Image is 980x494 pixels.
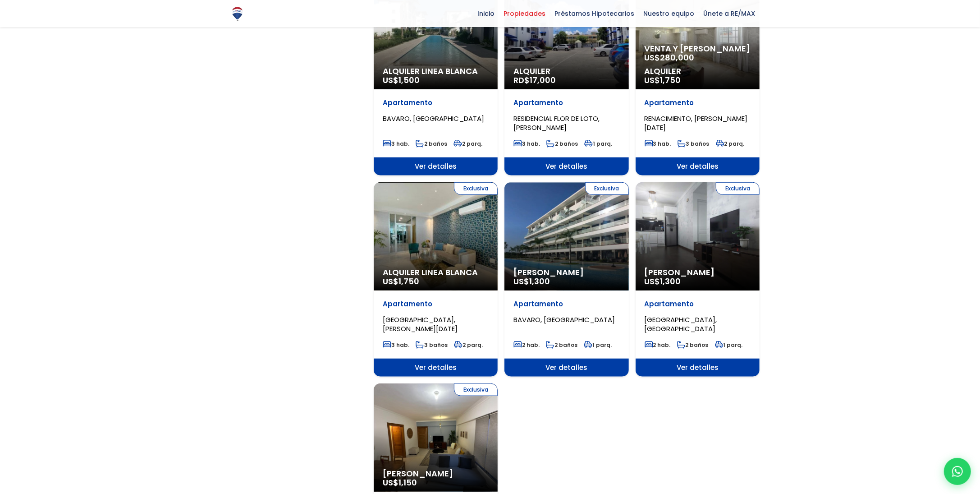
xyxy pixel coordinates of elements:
span: 2 parq. [454,341,483,349]
span: 3 hab. [383,341,409,349]
a: Exclusiva [PERSON_NAME] US$1,300 Apartamento [GEOGRAPHIC_DATA], [GEOGRAPHIC_DATA] 2 hab. 2 baños ... [636,182,760,377]
span: 2 hab. [645,341,671,349]
span: Exclusiva [716,182,760,195]
span: Ver detalles [504,359,628,377]
a: Exclusiva [PERSON_NAME] US$1,300 Apartamento BAVARO, [GEOGRAPHIC_DATA] 2 hab. 2 baños 1 parq. Ver... [504,182,628,377]
span: [PERSON_NAME] [383,469,489,478]
span: 1,750 [660,74,681,86]
span: US$ [645,276,681,287]
a: Exclusiva Alquiler Linea Blanca US$1,750 Apartamento [GEOGRAPHIC_DATA], [PERSON_NAME][DATE] 3 hab... [374,182,498,377]
span: RD$ [513,74,556,86]
span: US$ [383,276,419,287]
span: Únete a RE/MAX [699,7,760,20]
span: 3 hab. [513,140,540,148]
p: Apartamento [513,300,619,309]
span: 280,000 [660,52,695,63]
span: 3 baños [416,341,448,349]
span: US$ [513,276,550,287]
span: Inicio [473,7,499,20]
span: 2 baños [677,341,709,349]
span: Ver detalles [504,157,628,175]
span: 1,150 [398,477,417,488]
span: Alquiler Linea Blanca [383,268,489,277]
p: Apartamento [645,300,751,309]
span: [PERSON_NAME] [513,268,619,277]
span: 1 parq. [584,341,612,349]
span: Exclusiva [585,182,629,195]
span: Alquiler Linea Blanca [383,67,489,76]
span: US$ [645,52,695,63]
p: Apartamento [383,98,489,107]
span: Ver detalles [374,157,498,175]
span: 2 parq. [453,140,482,148]
span: BAVARO, [GEOGRAPHIC_DATA] [383,114,484,123]
span: 1,300 [660,276,681,287]
span: 2 baños [416,140,447,148]
span: [GEOGRAPHIC_DATA], [GEOGRAPHIC_DATA] [645,315,717,333]
span: 2 baños [546,341,577,349]
span: 2 baños [546,140,578,148]
span: Préstamos Hipotecarios [550,7,639,20]
span: 1,500 [398,74,420,86]
span: [PERSON_NAME] [645,268,751,277]
span: Exclusiva [454,383,498,396]
span: RESIDENCIAL FLOR DE LOTO, [PERSON_NAME] [513,114,600,132]
span: 1,300 [529,276,550,287]
span: Ver detalles [374,359,498,377]
span: Nuestro equipo [639,7,699,20]
span: 2 parq. [716,140,745,148]
span: [GEOGRAPHIC_DATA], [PERSON_NAME][DATE] [383,315,458,333]
span: US$ [383,74,420,86]
p: Apartamento [645,98,751,107]
span: 17,000 [530,74,556,86]
span: Ver detalles [636,359,760,377]
span: 3 hab. [645,140,671,148]
span: Alquiler [513,67,619,76]
span: US$ [383,477,417,488]
span: RENACIMIENTO, [PERSON_NAME][DATE] [645,114,748,132]
span: Alquiler [645,67,751,76]
span: 1 parq. [715,341,743,349]
span: Exclusiva [454,182,498,195]
span: Propiedades [499,7,550,20]
span: Ver detalles [636,157,760,175]
img: Logo de REMAX [229,6,245,22]
span: Venta y [PERSON_NAME] [645,44,751,53]
span: 3 hab. [383,140,409,148]
span: 3 baños [678,140,710,148]
span: 2 hab. [513,341,540,349]
p: Apartamento [383,300,489,309]
span: BAVARO, [GEOGRAPHIC_DATA] [513,315,615,324]
span: US$ [645,74,681,86]
p: Apartamento [513,98,619,107]
span: 1 parq. [584,140,612,148]
span: 1,750 [398,276,419,287]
